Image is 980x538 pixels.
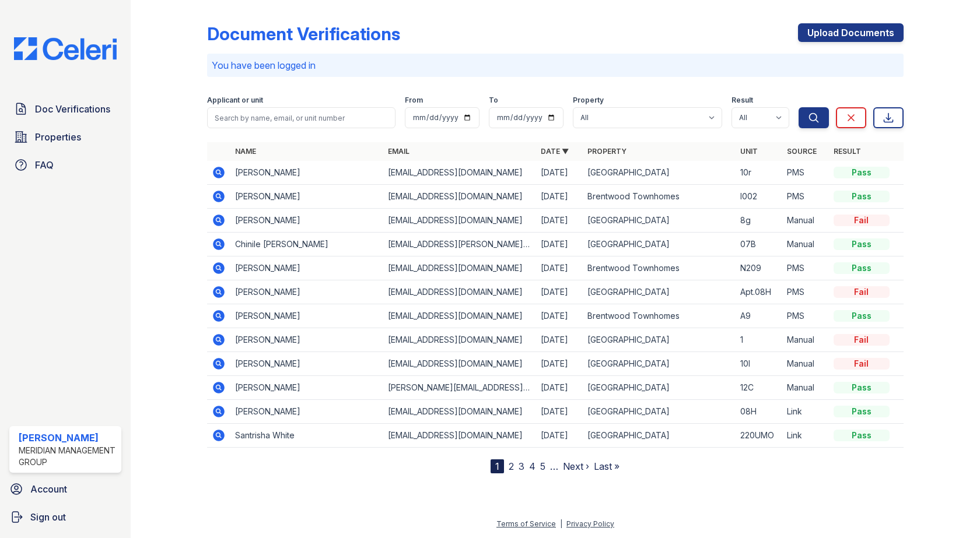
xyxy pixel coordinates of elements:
div: Pass [834,382,890,393]
td: PMS [782,185,829,209]
td: 1 [736,328,782,352]
td: 10I [736,352,782,376]
label: From [405,96,423,105]
td: [GEOGRAPHIC_DATA] [583,328,736,352]
td: PMS [782,280,829,304]
td: Manual [782,209,829,233]
div: Pass [834,191,890,202]
a: Result [834,147,861,156]
label: Applicant or unit [207,96,263,105]
span: Sign out [30,510,66,524]
span: FAQ [35,158,54,172]
td: 220UMO [736,424,782,448]
td: N209 [736,256,782,280]
a: Doc Verifications [9,97,121,121]
div: Pass [834,262,890,274]
td: [PERSON_NAME] [230,376,383,400]
td: [PERSON_NAME] [230,328,383,352]
td: [EMAIL_ADDRESS][DOMAIN_NAME] [383,328,536,352]
div: Document Verifications [207,23,400,44]
td: Brentwood Townhomes [583,256,736,280]
div: 1 [491,459,504,473]
td: [DATE] [536,233,583,256]
td: [GEOGRAPHIC_DATA] [583,280,736,304]
td: [DATE] [536,352,583,376]
td: [GEOGRAPHIC_DATA] [583,352,736,376]
a: Date ▼ [541,147,569,156]
div: Pass [834,430,890,441]
td: [PERSON_NAME] [230,185,383,209]
td: 12C [736,376,782,400]
td: [DATE] [536,424,583,448]
td: Brentwood Townhomes [583,185,736,209]
a: 3 [519,460,524,472]
td: Santrisha White [230,424,383,448]
td: PMS [782,161,829,185]
td: PMS [782,256,829,280]
span: Account [30,482,67,496]
td: [GEOGRAPHIC_DATA] [583,161,736,185]
td: [EMAIL_ADDRESS][DOMAIN_NAME] [383,256,536,280]
td: [GEOGRAPHIC_DATA] [583,209,736,233]
td: [DATE] [536,161,583,185]
div: Pass [834,167,890,178]
td: 08H [736,400,782,424]
td: Chinile [PERSON_NAME] [230,233,383,256]
td: [DATE] [536,185,583,209]
td: 8g [736,209,782,233]
label: Property [573,96,604,105]
td: 10r [736,161,782,185]
a: Sign out [5,505,126,529]
td: [EMAIL_ADDRESS][DOMAIN_NAME] [383,304,536,328]
td: [DATE] [536,376,583,400]
td: [GEOGRAPHIC_DATA] [583,400,736,424]
td: [EMAIL_ADDRESS][DOMAIN_NAME] [383,352,536,376]
td: 07B [736,233,782,256]
div: [PERSON_NAME] [19,431,117,445]
td: [DATE] [536,304,583,328]
td: [PERSON_NAME] [230,352,383,376]
label: To [489,96,498,105]
td: [EMAIL_ADDRESS][PERSON_NAME][DOMAIN_NAME] [383,233,536,256]
a: 5 [540,460,545,472]
td: Brentwood Townhomes [583,304,736,328]
a: FAQ [9,153,121,177]
td: [PERSON_NAME] [230,161,383,185]
td: [PERSON_NAME] [230,400,383,424]
a: Last » [594,460,619,472]
td: [DATE] [536,400,583,424]
a: 2 [509,460,514,472]
a: Properties [9,125,121,149]
td: [PERSON_NAME] [230,209,383,233]
span: Properties [35,130,81,144]
input: Search by name, email, or unit number [207,107,395,128]
td: Manual [782,233,829,256]
a: Upload Documents [798,23,904,42]
a: Next › [563,460,589,472]
td: [DATE] [536,209,583,233]
td: Manual [782,328,829,352]
span: … [550,459,558,473]
td: [GEOGRAPHIC_DATA] [583,376,736,400]
img: CE_Logo_Blue-a8612792a0a2168367f1c8372b55b34899dd931a85d93a1a3d3e32e68fde9ad4.png [5,37,126,60]
a: Terms of Service [496,519,556,528]
span: Doc Verifications [35,102,110,116]
td: [EMAIL_ADDRESS][DOMAIN_NAME] [383,185,536,209]
td: A9 [736,304,782,328]
td: [PERSON_NAME] [230,256,383,280]
label: Result [731,96,753,105]
td: Link [782,424,829,448]
a: Account [5,477,126,501]
td: [DATE] [536,256,583,280]
a: 4 [529,460,535,472]
td: [EMAIL_ADDRESS][DOMAIN_NAME] [383,400,536,424]
a: Source [787,147,817,156]
td: [EMAIL_ADDRESS][DOMAIN_NAME] [383,424,536,448]
td: [DATE] [536,328,583,352]
div: | [560,519,562,528]
a: Name [235,147,256,156]
td: [EMAIL_ADDRESS][DOMAIN_NAME] [383,209,536,233]
div: Pass [834,310,890,322]
div: Pass [834,238,890,250]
